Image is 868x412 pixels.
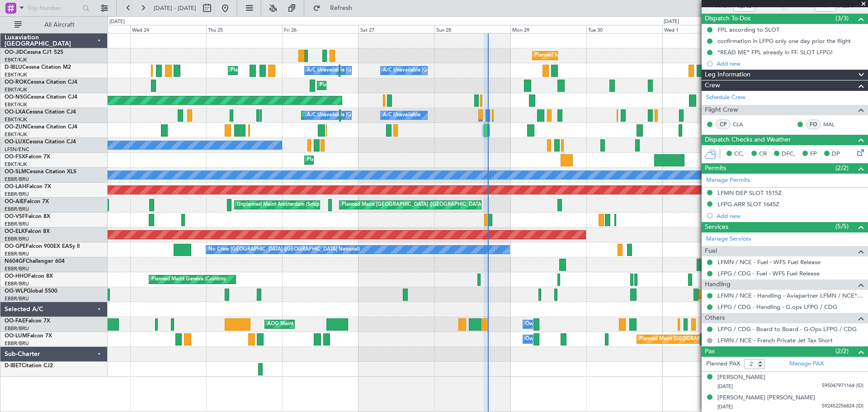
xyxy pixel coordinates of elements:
[5,251,29,257] a: EBBR/BRU
[717,303,837,311] a: LFPG / CDG - Handling - G.ops LFPG / CDG
[717,393,815,403] div: [PERSON_NAME] [PERSON_NAME]
[5,131,27,138] a: EBKT/KJK
[717,189,782,197] div: LFMN DEP SLOT 1515Z
[5,80,27,85] span: OO-ROK
[5,333,52,339] a: OO-LUMFalcon 7X
[5,318,50,324] a: OO-FAEFalcon 7X
[717,336,833,344] a: LFMN / NCE - French Private Jet Tax Short
[822,403,863,410] span: 592452256824 (ID)
[5,71,27,78] a: EBKT/KJK
[5,65,71,70] a: D-IBLUCessna Citation M2
[5,363,53,369] a: D-IBETCitation CJ2
[782,150,795,159] span: DFC,
[320,79,425,92] div: Planned Maint Kortrijk-[GEOGRAPHIC_DATA]
[5,229,50,234] a: OO-ELKFalcon 8X
[717,383,733,390] span: [DATE]
[5,154,50,160] a: OO-FSXFalcon 7X
[5,363,22,369] span: D-IBET
[705,346,715,357] span: Pax
[5,318,25,324] span: OO-FAE
[717,37,851,45] div: confirmation in LFPG only one day prior the flight
[835,14,849,23] span: (3/3)
[717,325,857,333] a: LFPG / CDG - Board to Board - G-Ops LFPG / CDG
[510,25,586,33] div: Mon 29
[717,212,863,220] div: Add new
[383,64,527,77] div: A/C Unavailable [GEOGRAPHIC_DATA]-[GEOGRAPHIC_DATA]
[5,57,27,63] a: EBKT/KJK
[5,139,26,145] span: OO-LUX
[24,22,95,28] span: All Aircraft
[5,169,26,175] span: OO-SLM
[525,317,587,331] div: Owner Melsbroek Air Base
[5,340,29,347] a: EBBR/BRU
[5,274,53,279] a: OO-HHOFalcon 8X
[705,70,750,80] span: Leg Information
[789,360,824,369] a: Manage PAX
[717,292,863,299] a: LFMN / NCE - Handling - Aviapartner LFMN / NCE*****MY HANDLING****
[706,176,750,185] a: Manage Permits
[307,109,475,122] div: A/C Unavailable [GEOGRAPHIC_DATA] ([GEOGRAPHIC_DATA] National)
[5,95,77,100] a: OO-NSGCessna Citation CJ4
[154,4,196,12] span: [DATE] - [DATE]
[5,50,63,55] a: OO-JIDCessna CJ1 525
[5,176,29,183] a: EBBR/BRU
[5,214,25,219] span: OO-VSF
[5,274,28,279] span: OO-HHO
[5,86,27,93] a: EBKT/KJK
[705,81,720,91] span: Crew
[5,244,80,249] a: OO-GPEFalcon 900EX EASy II
[5,244,26,249] span: OO-GPE
[10,18,98,32] button: All Aircraft
[206,25,282,33] div: Thu 25
[5,214,50,219] a: OO-VSFFalcon 8X
[237,198,328,212] div: Unplanned Maint Amsterdam (Schiphol)
[717,60,863,67] div: Add new
[823,120,844,128] a: MAL
[717,48,833,56] div: *READ ME* FPL already in FF. SLOT LFPG!
[717,26,779,33] div: FPL according to SLOT
[5,229,25,234] span: OO-ELK
[231,64,331,77] div: Planned Maint Nice ([GEOGRAPHIC_DATA])
[109,18,125,26] div: [DATE]
[5,259,26,264] span: N604GF
[151,273,226,286] div: Planned Maint Geneva (Cointrin)
[307,64,475,77] div: A/C Unavailable [GEOGRAPHIC_DATA] ([GEOGRAPHIC_DATA] National)
[130,25,206,33] div: Wed 24
[705,105,738,115] span: Flight Crew
[5,184,51,189] a: OO-LAHFalcon 7X
[5,161,27,168] a: EBKT/KJK
[267,317,377,331] div: AOG Maint [US_STATE] ([GEOGRAPHIC_DATA])
[535,49,640,62] div: Planned Maint Kortrijk-[GEOGRAPHIC_DATA]
[5,154,25,160] span: OO-FSX
[5,191,29,198] a: EBBR/BRU
[822,382,863,390] span: 595047971164 (ID)
[664,18,679,26] div: [DATE]
[5,295,29,302] a: EBBR/BRU
[307,153,412,167] div: Planned Maint Kortrijk-[GEOGRAPHIC_DATA]
[734,150,744,159] span: CC,
[706,235,751,244] a: Manage Services
[5,236,29,242] a: EBBR/BRU
[835,222,849,231] span: (5/5)
[705,313,725,323] span: Others
[5,95,27,100] span: OO-NSG
[701,288,766,301] div: Planned Maint Milan (Linate)
[639,332,803,346] div: Planned Maint [GEOGRAPHIC_DATA] ([GEOGRAPHIC_DATA] National)
[5,50,24,55] span: OO-JID
[806,119,821,129] div: FO
[304,109,409,122] div: Planned Maint Kortrijk-[GEOGRAPHIC_DATA]
[832,150,840,159] span: DP
[5,199,24,204] span: OO-AIE
[717,403,733,410] span: [DATE]
[810,150,817,159] span: FP
[5,116,27,123] a: EBKT/KJK
[759,150,767,159] span: CR
[525,332,587,346] div: Owner Melsbroek Air Base
[322,5,360,11] span: Refresh
[5,280,29,287] a: EBBR/BRU
[717,373,765,382] div: [PERSON_NAME]
[5,101,27,108] a: EBKT/KJK
[5,184,26,189] span: OO-LAH
[716,119,731,129] div: CP
[733,120,753,128] a: CLA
